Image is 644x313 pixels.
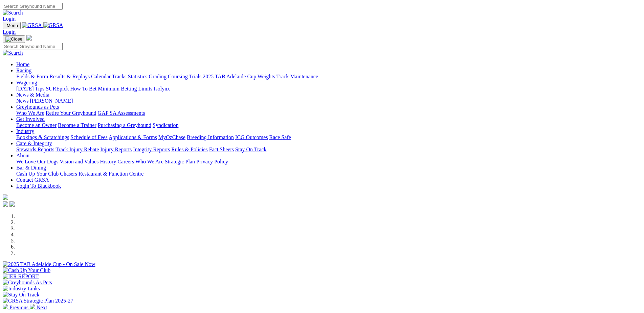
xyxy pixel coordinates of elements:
div: Racing [16,74,641,80]
a: Coursing [168,74,188,79]
img: chevron-right-pager-white.svg [30,304,35,309]
a: Integrity Reports [133,147,170,152]
a: Applications & Forms [109,134,157,140]
a: Schedule of Fees [70,134,107,140]
img: logo-grsa-white.png [3,194,8,200]
div: About [16,159,641,165]
input: Search [3,3,63,10]
a: [DATE] Tips [16,86,44,92]
a: Track Injury Rebate [55,147,99,152]
span: Previous [9,305,28,310]
a: Stay On Track [235,147,266,152]
a: Trials [189,74,201,79]
a: Track Maintenance [276,74,318,79]
a: Minimum Betting Limits [98,86,152,92]
img: logo-grsa-white.png [26,35,32,41]
img: Industry Links [3,286,40,292]
a: Get Involved [16,116,45,122]
div: Get Involved [16,122,641,128]
a: Syndication [153,122,178,128]
div: Greyhounds as Pets [16,110,641,116]
a: Login [3,29,16,35]
a: Fact Sheets [209,147,234,152]
img: 2025 TAB Adelaide Cup - On Sale Now [3,261,95,267]
a: Wagering [16,80,37,85]
span: Next [37,305,47,310]
img: Stay On Track [3,292,39,298]
img: Cash Up Your Club [3,267,50,273]
img: Search [3,50,23,56]
a: We Love Our Dogs [16,159,58,164]
a: Breeding Information [187,134,234,140]
img: GRSA Strategic Plan 2025-27 [3,298,73,304]
a: Cash Up Your Club [16,171,59,177]
a: Careers [117,159,134,164]
a: Retire Your Greyhound [46,110,96,116]
img: GRSA [43,22,63,28]
a: Industry [16,128,34,134]
img: GRSA [22,22,42,28]
a: GAP SA Assessments [98,110,145,116]
a: Fields & Form [16,74,48,79]
a: Race Safe [269,134,291,140]
a: Results & Replays [49,74,90,79]
a: Login [3,16,16,22]
a: SUREpick [46,86,69,92]
a: Greyhounds as Pets [16,104,59,110]
a: Become an Owner [16,122,57,128]
a: Weights [258,74,275,79]
div: Care & Integrity [16,147,641,153]
a: Become a Trainer [58,122,96,128]
a: Who We Are [135,159,163,164]
div: News & Media [16,98,641,104]
img: Greyhounds As Pets [3,280,52,286]
a: Rules & Policies [171,147,208,152]
a: About [16,153,30,158]
button: Toggle navigation [3,35,25,43]
a: Bar & Dining [16,165,46,171]
div: Wagering [16,86,641,92]
button: Toggle navigation [3,22,21,29]
a: Statistics [128,74,148,79]
div: Industry [16,134,641,140]
a: Login To Blackbook [16,183,61,189]
a: Tracks [112,74,127,79]
a: Stewards Reports [16,147,54,152]
a: History [100,159,116,164]
a: Bookings & Scratchings [16,134,69,140]
a: Home [16,61,29,67]
a: Vision and Values [60,159,98,164]
a: Injury Reports [100,147,132,152]
div: Bar & Dining [16,171,641,177]
img: chevron-left-pager-white.svg [3,304,8,309]
a: Who We Are [16,110,44,116]
a: Next [30,305,47,310]
a: 2025 TAB Adelaide Cup [203,74,256,79]
a: News & Media [16,92,49,98]
a: News [16,98,28,104]
a: Racing [16,68,31,73]
a: Grading [149,74,166,79]
img: IER REPORT [3,273,39,280]
img: Close [5,36,22,42]
input: Search [3,43,63,50]
a: How To Bet [70,86,97,92]
img: facebook.svg [3,201,8,207]
a: Isolynx [154,86,170,92]
a: Privacy Policy [196,159,228,164]
img: twitter.svg [9,201,15,207]
a: MyOzChase [158,134,185,140]
a: Calendar [91,74,111,79]
img: Search [3,10,23,16]
a: Care & Integrity [16,140,52,146]
a: Purchasing a Greyhound [98,122,151,128]
a: ICG Outcomes [235,134,268,140]
a: Strategic Plan [165,159,195,164]
a: Contact GRSA [16,177,49,183]
span: Menu [7,23,18,28]
a: [PERSON_NAME] [30,98,73,104]
a: Chasers Restaurant & Function Centre [60,171,143,177]
a: Previous [3,305,30,310]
